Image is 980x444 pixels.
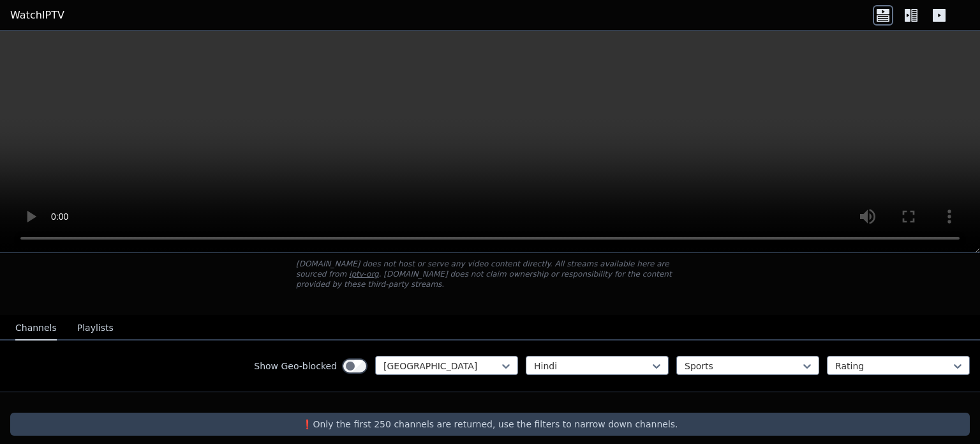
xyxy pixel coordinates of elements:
button: Channels [15,316,57,341]
label: Show Geo-blocked [254,360,337,372]
a: WatchIPTV [10,8,64,23]
p: ❗️Only the first 250 channels are returned, use the filters to narrow down channels. [15,418,965,431]
button: Playlists [77,316,114,341]
p: [DOMAIN_NAME] does not host or serve any video content directly. All streams available here are s... [296,259,684,289]
a: iptv-org [349,270,379,279]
